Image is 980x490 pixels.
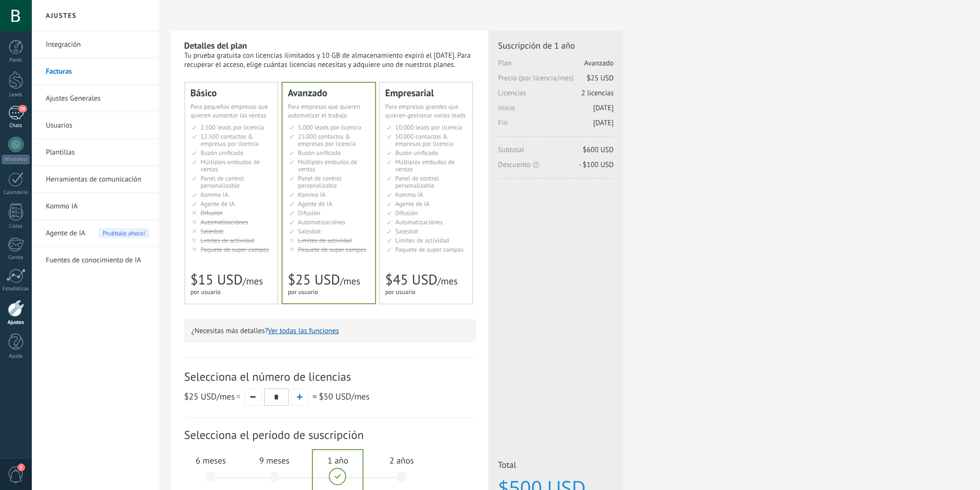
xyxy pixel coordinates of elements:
[31,220,159,247] li: Agente de IA
[2,92,30,98] div: Leads
[437,275,457,287] span: /mes
[46,220,149,247] a: Agente de IA Pruébalo ahora!
[498,89,614,103] span: Licencias
[201,218,248,226] span: Automatizaciónes
[288,288,318,296] span: por usuario
[2,223,30,230] div: Listas
[498,145,614,160] span: Subtotal
[298,123,362,131] span: 5.000 leads por licencia
[268,326,339,335] button: Ver todas las funciones
[31,166,159,193] li: Herramientas de comunicación
[376,455,428,466] span: 2 años
[201,191,228,199] span: Kommo IA
[201,227,224,235] span: Salesbot
[498,59,614,74] span: Plan
[201,209,223,217] span: Difusión
[46,85,149,112] a: Ajustes Generales
[184,391,216,402] span: $25 USD
[395,218,443,226] span: Automatizaciónes
[385,103,466,119] span: Para empresas grandes que quieren gestionar varios leads
[395,236,449,245] span: Límites de actividad
[31,85,159,112] li: Ajustes Generales
[201,149,243,157] span: Buzón unificado
[46,193,149,220] a: Kommo IA
[298,236,352,245] span: Límites de actividad
[385,288,416,296] span: por usuario
[498,160,614,169] span: Descuento
[593,118,614,128] span: [DATE]
[288,103,360,119] span: Para empresas que quieren automatizar el trabajo
[242,275,263,287] span: /mes
[184,40,247,51] b: Detalles del plan
[395,132,453,148] span: 50.000 contactos & empresas por licencia
[312,455,364,466] span: 1 año
[298,174,342,190] span: Panel de control personalizable
[46,112,149,139] a: Usuarios
[498,40,614,51] span: Suscripción de 1 año
[201,123,264,131] span: 2.500 leads por licencia
[2,320,30,326] div: Ajustes
[583,145,614,155] span: $600 USD
[593,103,614,113] span: [DATE]
[2,190,30,196] div: Calendario
[31,139,159,166] li: Plantillas
[31,112,159,139] li: Usuarios
[99,228,149,238] span: Pruébalo ahora!
[31,31,159,58] li: Integración
[319,391,351,402] span: $50 USD
[201,158,260,173] span: Múltiples embudos de ventas
[248,455,300,466] span: 9 meses
[190,103,268,119] span: Para pequeñas empresas que quieren aumentar las ventas
[201,132,258,148] span: 12.500 contactos & empresas por licencia
[395,245,464,254] span: Paquete de super campos
[385,271,437,289] span: $45 USD
[201,200,235,208] span: Agente de IA
[46,247,149,274] a: Fuentes de conocimiento de IA
[584,59,614,68] span: Avanzado
[298,245,366,254] span: Paquete de super campos
[31,247,159,273] li: Fuentes de conocimiento de IA
[46,31,149,58] a: Integración
[31,193,159,220] li: Kommo IA
[395,200,430,208] span: Agente de IA
[190,88,272,98] div: Básico
[184,427,476,442] span: Selecciona el período de suscripción
[298,209,320,217] span: Difusión
[395,149,438,157] span: Buzón unificado
[395,191,423,199] span: Kommo IA
[385,88,467,98] div: Empresarial
[2,155,29,164] div: WhatsApp
[395,174,439,190] span: Panel de control personalizable
[498,459,614,473] span: Total
[288,271,340,289] span: $25 USD
[298,218,346,226] span: Automatizaciónes
[581,89,614,98] span: 2 licencias
[312,391,317,402] span: =
[2,123,30,129] div: Chats
[2,255,30,261] div: Correo
[298,149,341,157] span: Buzón unificado
[319,391,369,402] span: /mes
[190,271,242,289] span: $15 USD
[395,227,418,235] span: Salesbot
[298,227,321,235] span: Salesbot
[298,191,325,199] span: Kommo IA
[17,464,25,471] span: 1
[18,105,27,113] span: 26
[184,51,476,69] div: Tu prueba gratuita con licencias ilimitados y 10 GB de almacenamiento expiró el [DATE]. Para recu...
[2,57,30,64] div: Panel
[2,353,30,360] div: Ayuda
[395,209,417,217] span: Difusión
[395,158,455,173] span: Múltiples embudos de ventas
[201,236,255,245] span: Límites de actividad
[298,158,357,173] span: Múltiples embudos de ventas
[395,123,462,131] span: 10.000 leads por licencia
[2,286,30,292] div: Estadísticas
[298,132,356,148] span: 25.000 contactos & empresas por licencia
[579,160,614,169] span: - $100 USD
[587,74,614,83] span: $25 USD
[340,275,360,287] span: /mes
[46,139,149,166] a: Plantillas
[201,245,269,254] span: Paquete de super campos
[201,174,244,190] span: Panel de control personalizable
